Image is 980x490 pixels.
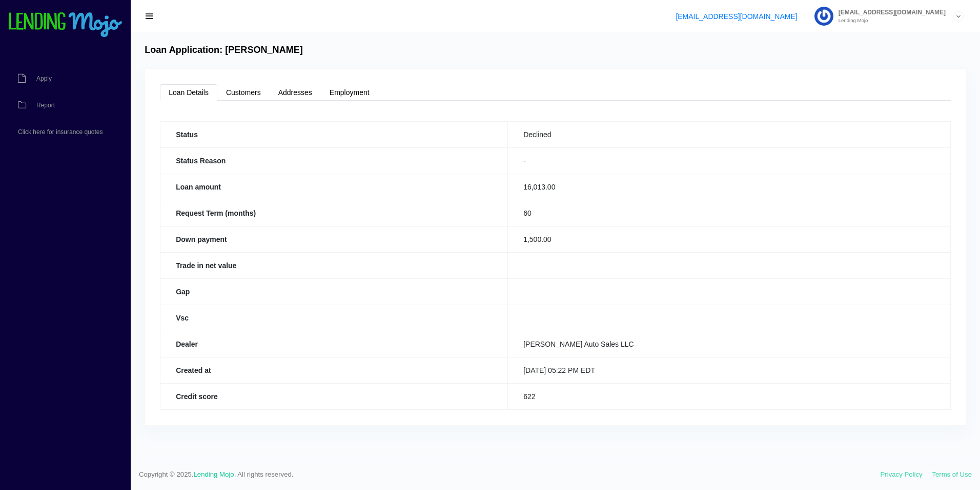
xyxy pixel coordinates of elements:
h4: Loan Application: [PERSON_NAME] [145,45,303,56]
span: Click here for insurance quotes [18,129,103,135]
th: Vsc [160,305,508,331]
th: Trade in net value [160,252,508,278]
span: [EMAIL_ADDRESS][DOMAIN_NAME] [833,9,946,15]
th: Request Term (months) [160,200,508,226]
span: Copyright © 2025. . All rights reserved. [139,469,881,480]
a: Loan Details [160,84,217,101]
th: Dealer [160,331,508,357]
a: Employment [321,84,378,101]
td: Declined [508,121,951,147]
img: Profile image [814,7,833,26]
a: Privacy Policy [881,470,923,478]
td: 60 [508,200,951,226]
span: Report [36,102,55,108]
th: Status Reason [160,147,508,174]
span: Apply [36,76,52,82]
a: Lending Mojo [194,470,234,478]
img: logo-small.png [8,12,123,38]
small: Lending Mojo [833,18,946,23]
a: Addresses [270,84,321,101]
td: [PERSON_NAME] Auto Sales LLC [508,331,951,357]
th: Status [160,121,508,147]
th: Gap [160,278,508,305]
td: [DATE] 05:22 PM EDT [508,357,951,383]
a: Terms of Use [932,470,972,478]
th: Down payment [160,226,508,252]
th: Created at [160,357,508,383]
a: [EMAIL_ADDRESS][DOMAIN_NAME] [676,12,797,21]
td: 16,013.00 [508,174,951,200]
td: 622 [508,383,951,409]
td: - [508,147,951,174]
a: Customers [217,84,270,101]
th: Credit score [160,383,508,409]
td: 1,500.00 [508,226,951,252]
th: Loan amount [160,174,508,200]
